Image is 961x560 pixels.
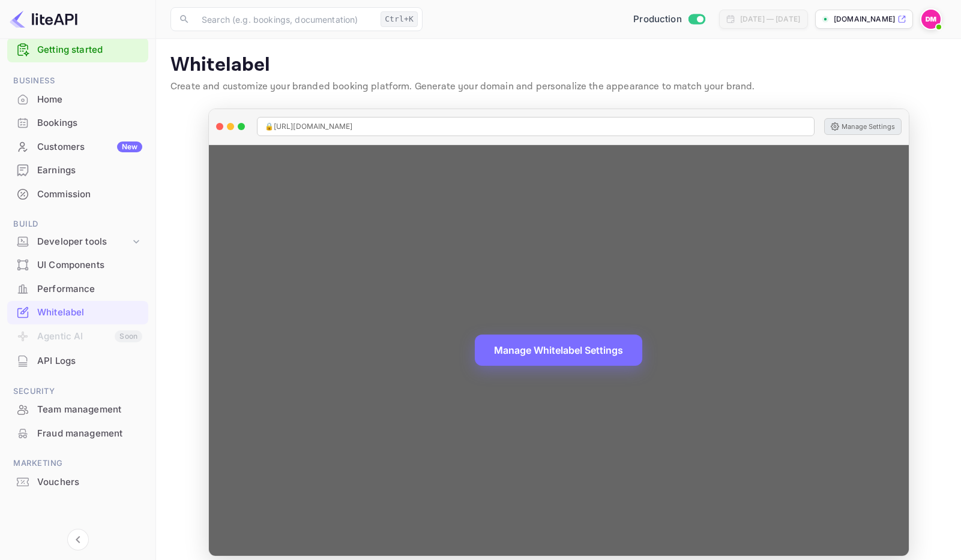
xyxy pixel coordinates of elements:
span: Build [7,218,148,231]
div: Commission [37,188,142,201]
div: Team management [37,403,142,417]
div: UI Components [37,258,142,272]
div: Fraud management [7,422,148,445]
div: Commission [7,183,148,206]
div: Bookings [37,116,142,130]
div: Developer tools [37,235,130,249]
div: Switch to Sandbox mode [628,13,709,26]
p: Whitelabel [170,53,947,77]
div: New [117,141,142,152]
div: Earnings [7,159,148,182]
button: Manage Whitelabel Settings [475,335,642,366]
p: [DOMAIN_NAME] [834,14,895,25]
div: [DATE] — [DATE] [740,14,800,25]
a: Earnings [7,159,148,181]
div: Bookings [7,112,148,135]
div: Performance [37,282,142,296]
div: API Logs [7,350,148,373]
a: UI Components [7,254,148,276]
div: Ctrl+K [381,11,418,27]
div: Whitelabel [7,301,148,324]
a: Bookings [7,112,148,134]
a: Home [7,88,148,110]
span: 🔒 [URL][DOMAIN_NAME] [265,121,353,132]
a: Team management [7,398,148,420]
div: Customers [37,140,142,154]
a: CustomersNew [7,136,148,158]
div: Team management [7,398,148,421]
button: Collapse navigation [67,529,89,550]
div: Home [7,88,148,112]
span: Security [7,385,148,398]
a: Commission [7,183,148,205]
span: Marketing [7,457,148,470]
div: Performance [7,278,148,301]
img: Dylan McLean [921,10,941,29]
a: Performance [7,278,148,300]
a: Whitelabel [7,301,148,323]
button: Manage Settings [824,118,902,135]
div: Fraud management [37,427,142,441]
a: Getting started [37,43,142,57]
img: LiteAPI logo [10,10,77,29]
div: CustomersNew [7,136,148,159]
a: Fraud management [7,422,148,444]
div: Vouchers [37,475,142,489]
p: Create and customize your branded booking platform. Generate your domain and personalize the appe... [170,80,947,94]
div: API Logs [37,354,142,368]
div: UI Components [7,254,148,277]
div: Whitelabel [37,306,142,320]
div: Getting started [7,38,148,62]
a: API Logs [7,350,148,372]
a: Vouchers [7,471,148,493]
div: Home [37,93,142,107]
div: Developer tools [7,231,148,252]
input: Search (e.g. bookings, documentation) [194,7,376,31]
div: Earnings [37,164,142,177]
span: Business [7,74,148,88]
span: Production [633,13,682,26]
div: Vouchers [7,471,148,494]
